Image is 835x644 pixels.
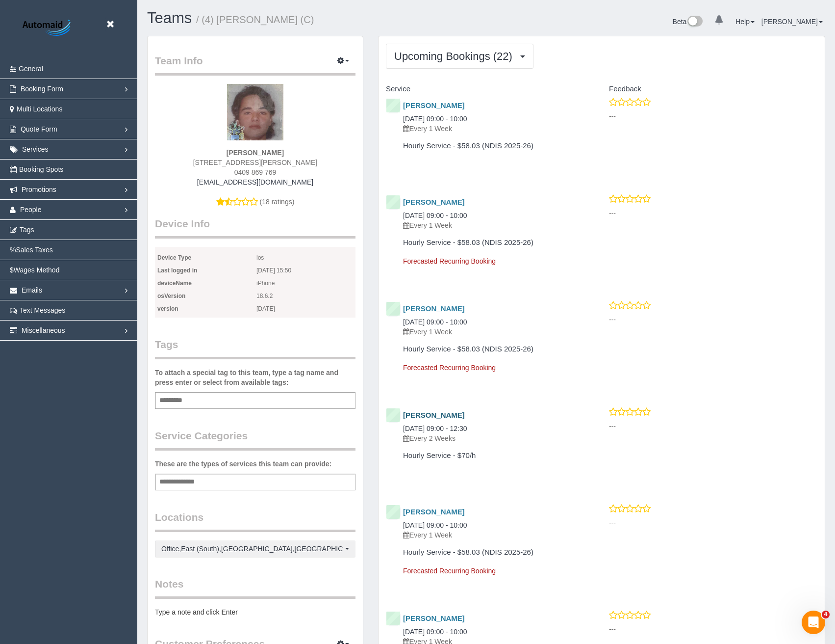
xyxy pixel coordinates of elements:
[403,425,467,432] a: [DATE] 09:00 - 12:30
[403,239,580,247] h4: Hourly Service - $58.03 (NDIS 2025-26)
[155,510,355,532] legend: Locations
[673,18,703,26] a: Beta
[17,17,78,39] img: Automaid Logo
[403,614,465,622] a: [PERSON_NAME]
[256,302,355,315] span: [DATE]
[22,186,56,193] span: Promotions
[20,206,42,214] span: People
[157,254,191,261] b: Device Type
[234,168,277,176] span: 0409 869 769
[19,65,43,73] span: General
[22,286,42,294] span: Emails
[403,345,580,353] h4: Hourly Service - $58.03 (NDIS 2025-26)
[16,246,52,254] span: Sales Taxes
[22,326,65,334] span: Miscellaneous
[155,607,355,617] pre: Type a note and click Enter
[21,85,63,93] span: Booking Form
[20,306,65,314] span: Text Messages
[155,540,355,557] button: Office,East (South),[GEOGRAPHIC_DATA],[GEOGRAPHIC_DATA],[GEOGRAPHIC_DATA],[GEOGRAPHIC_DATA] (East...
[609,624,817,634] p: ---
[609,111,817,121] p: ---
[21,125,57,133] span: Quote Form
[155,368,355,387] label: To attach a special tag to this team, type a tag name and press enter or select from available tags:
[403,433,580,443] p: Every 2 Weeks
[403,198,465,206] a: [PERSON_NAME]
[256,264,355,277] span: [DATE] 15:50
[403,212,467,219] a: [DATE] 09:00 - 10:00
[403,364,496,372] span: Forecasted Recurring Booking
[157,280,192,287] b: deviceName
[155,459,331,469] label: These are the types of services this team can provide:
[403,101,465,109] a: [PERSON_NAME]
[403,521,467,529] a: [DATE] 09:00 - 10:00
[386,85,594,93] h4: Service
[227,149,284,157] strong: [PERSON_NAME]
[147,9,192,27] a: Teams
[155,429,355,451] legend: Service Categories
[403,411,465,419] a: [PERSON_NAME]
[14,266,60,274] span: Wages Method
[802,611,825,634] iframe: Intercom live chat
[403,124,580,134] p: Every 1 Week
[394,50,517,62] span: Upcoming Bookings (22)
[609,518,817,528] p: ---
[197,178,313,186] a: [EMAIL_ADDRESS][DOMAIN_NAME]
[256,251,355,264] span: ios
[735,18,755,26] a: Help
[155,84,355,216] div: (18 ratings)
[403,327,580,337] p: Every 1 Week
[157,305,178,312] b: version
[20,226,34,234] span: Tags
[403,567,496,575] span: Forecasted Recurring Booking
[403,508,465,516] a: [PERSON_NAME]
[403,115,467,123] a: [DATE] 09:00 - 10:00
[403,318,467,326] a: [DATE] 09:00 - 10:00
[227,84,283,140] img: 4W
[403,220,580,230] p: Every 1 Week
[686,16,703,28] img: New interface
[155,540,355,557] ol: Choose Locations
[403,452,580,460] h4: Hourly Service - $70/h
[386,44,533,69] button: Upcoming Bookings (22)
[19,165,63,173] span: Booking Spots
[161,544,343,554] span: Office , East (South) , [GEOGRAPHIC_DATA] , [GEOGRAPHIC_DATA] , [GEOGRAPHIC_DATA] , [GEOGRAPHIC_D...
[761,18,823,26] a: [PERSON_NAME]
[403,628,467,636] a: [DATE] 09:00 - 10:00
[157,267,197,274] b: Last logged in
[609,85,817,93] h4: Feedback
[256,277,355,290] span: iPhone
[403,304,465,313] a: [PERSON_NAME]
[157,293,185,299] b: osVersion
[22,145,49,153] span: Services
[403,142,580,150] h4: Hourly Service - $58.03 (NDIS 2025-26)
[17,105,62,113] span: Multi Locations
[822,611,830,618] span: 4
[609,421,817,431] p: ---
[609,315,817,324] p: ---
[196,14,314,25] small: / (4) [PERSON_NAME] (C)
[609,208,817,218] p: ---
[193,159,318,166] span: [STREET_ADDRESS][PERSON_NAME]
[403,530,580,540] p: Every 1 Week
[403,257,496,265] span: Forecasted Recurring Booking
[155,337,355,359] legend: Tags
[155,577,355,599] legend: Notes
[155,54,355,76] legend: Team Info
[403,548,580,557] h4: Hourly Service - $58.03 (NDIS 2025-26)
[256,290,355,302] span: 18.6.2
